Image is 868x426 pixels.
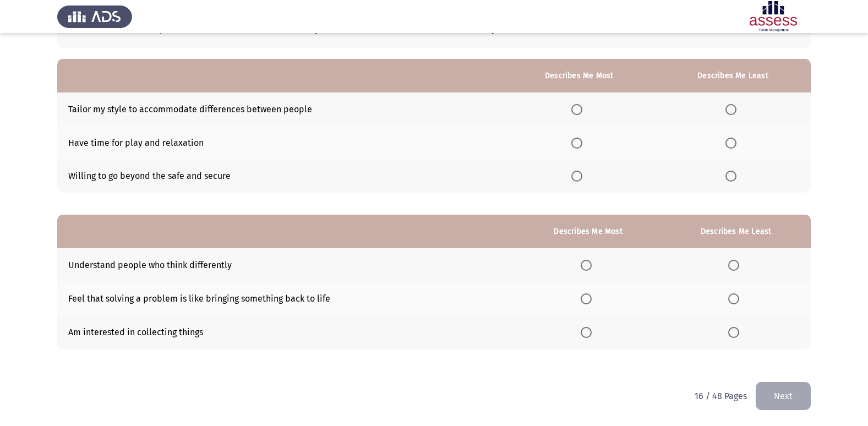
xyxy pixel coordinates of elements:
th: Describes Me Most [503,59,655,92]
td: Feel that solving a problem is like bringing something back to life [57,282,515,315]
td: Am interested in collecting things [57,315,515,349]
mat-radio-group: Select an option [725,171,741,181]
td: Understand people who think differently [57,248,515,282]
img: Assessment logo of OCM R1 ASSESS [736,1,811,32]
th: Describes Me Least [661,215,811,248]
p: 16 / 48 Pages [695,391,747,401]
mat-radio-group: Select an option [581,259,596,270]
mat-radio-group: Select an option [725,137,741,148]
img: Assess Talent Management logo [57,1,132,32]
mat-radio-group: Select an option [725,103,741,114]
th: Describes Me Least [655,59,811,92]
td: Have time for play and relaxation [57,126,503,160]
mat-radio-group: Select an option [728,293,744,303]
mat-radio-group: Select an option [728,259,744,270]
button: check the missing [756,382,811,410]
mat-radio-group: Select an option [581,326,596,337]
mat-radio-group: Select an option [571,171,587,181]
mat-radio-group: Select an option [728,326,744,337]
mat-radio-group: Select an option [581,293,596,303]
mat-radio-group: Select an option [571,137,587,148]
td: Willing to go beyond the safe and secure [57,160,503,193]
mat-radio-group: Select an option [571,103,587,114]
th: Describes Me Most [515,215,661,248]
td: Tailor my style to accommodate differences between people [57,92,503,126]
